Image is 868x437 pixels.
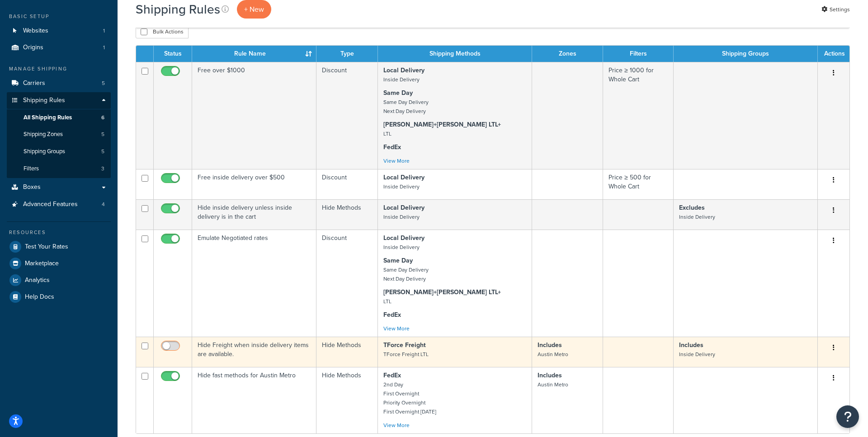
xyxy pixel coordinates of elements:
[818,46,849,62] th: Actions
[192,367,316,433] td: Hide fast methods for Austin Metro
[24,165,39,173] span: Filters
[383,350,429,358] small: TForce Freight LTL
[7,229,111,236] div: Resources
[25,293,54,301] span: Help Docs
[101,165,104,173] span: 3
[23,183,41,191] span: Boxes
[7,23,111,39] li: Websites
[383,371,401,380] strong: FedEx
[383,66,425,75] strong: Local Delivery
[383,324,410,333] a: View More
[101,114,104,122] span: 6
[383,266,429,283] small: Same Day Delivery Next Day Delivery
[316,46,378,62] th: Type
[383,98,429,115] small: Same Day Delivery Next Day Delivery
[25,243,68,251] span: Test Your Rates
[192,230,316,337] td: Emulate Negotiated rates
[102,201,105,208] span: 4
[679,203,705,212] strong: Excludes
[7,126,111,143] a: Shipping Zones 5
[316,62,378,169] td: Discount
[103,44,105,52] span: 1
[383,243,420,251] small: Inside Delivery
[7,179,111,196] li: Boxes
[603,169,674,199] td: Price ≥ 500 for Whole Cart
[7,160,111,177] a: Filters 3
[7,255,111,272] li: Marketplace
[532,46,603,62] th: Zones
[7,143,111,160] li: Shipping Groups
[538,371,562,380] strong: Includes
[7,23,111,39] a: Websites 1
[7,289,111,305] a: Help Docs
[679,350,715,358] small: Inside Delivery
[679,340,703,350] strong: Includes
[383,256,413,265] strong: Same Day
[383,213,420,221] small: Inside Delivery
[103,27,105,35] span: 1
[383,287,501,297] strong: [PERSON_NAME]+[PERSON_NAME] LTL+
[538,381,568,389] small: Austin Metro
[316,169,378,199] td: Discount
[679,213,715,221] small: Inside Delivery
[7,143,111,160] a: Shipping Groups 5
[538,350,568,358] small: Austin Metro
[383,421,410,429] a: View More
[383,75,420,84] small: Inside Delivery
[136,25,189,38] button: Bulk Actions
[316,337,378,367] td: Hide Methods
[7,92,111,109] a: Shipping Rules
[538,340,562,350] strong: Includes
[136,0,220,18] h1: Shipping Rules
[383,157,410,165] a: View More
[23,27,48,35] span: Websites
[7,239,111,255] a: Test Your Rates
[383,142,401,152] strong: FedEx
[383,120,501,129] strong: [PERSON_NAME]+[PERSON_NAME] LTL+
[383,173,425,182] strong: Local Delivery
[383,203,425,212] strong: Local Delivery
[316,199,378,230] td: Hide Methods
[7,75,111,92] li: Carriers
[7,65,111,73] div: Manage Shipping
[383,130,392,138] small: LTL
[383,233,425,243] strong: Local Delivery
[7,109,111,126] a: All Shipping Rules 6
[101,131,104,138] span: 5
[7,75,111,92] a: Carriers 5
[383,381,436,416] small: 2nd Day First Overnight Priority Overnight First Overnight [DATE]
[192,62,316,169] td: Free over $1000
[383,88,413,98] strong: Same Day
[7,196,111,213] li: Advanced Features
[821,3,850,16] a: Settings
[23,201,78,208] span: Advanced Features
[7,13,111,20] div: Basic Setup
[7,160,111,177] li: Filters
[316,230,378,337] td: Discount
[23,97,65,104] span: Shipping Rules
[154,46,192,62] th: Status
[23,80,45,87] span: Carriers
[378,46,532,62] th: Shipping Methods
[25,260,59,268] span: Marketplace
[383,310,401,320] strong: FedEx
[192,46,316,62] th: Rule Name : activate to sort column ascending
[383,340,426,350] strong: TForce Freight
[7,92,111,178] li: Shipping Rules
[192,337,316,367] td: Hide Freight when inside delivery items are available.
[316,367,378,433] td: Hide Methods
[383,297,392,305] small: LTL
[24,114,72,122] span: All Shipping Rules
[836,405,859,428] button: Open Resource Center
[603,46,674,62] th: Filters
[7,126,111,143] li: Shipping Zones
[603,62,674,169] td: Price ≥ 1000 for Whole Cart
[24,131,63,138] span: Shipping Zones
[7,109,111,126] li: All Shipping Rules
[23,44,43,52] span: Origins
[101,148,104,155] span: 5
[383,183,420,191] small: Inside Delivery
[7,272,111,288] a: Analytics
